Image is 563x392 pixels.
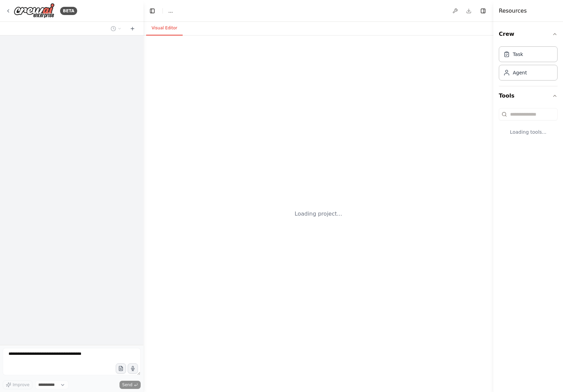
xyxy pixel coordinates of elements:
span: ... [168,8,173,14]
div: Crew [499,44,558,86]
button: Crew [499,25,558,44]
button: Tools [499,86,558,105]
button: Improve [3,380,32,389]
button: Visual Editor [146,21,183,35]
button: Hide right sidebar [478,6,488,16]
div: BETA [60,7,77,15]
nav: breadcrumb [168,8,173,14]
button: Upload files [116,363,126,374]
button: Switch to previous chat [108,25,124,33]
div: Loading tools... [499,123,558,141]
span: Send [122,382,132,388]
img: Logo [14,3,55,18]
span: Improve [13,382,29,388]
div: Loading project... [295,210,342,218]
div: Task [513,51,523,58]
div: Tools [499,105,558,146]
button: Start a new chat [127,25,138,33]
button: Hide left sidebar [147,6,157,16]
div: Agent [513,69,527,76]
button: Send [119,381,141,389]
h4: Resources [499,7,527,15]
button: Click to speak your automation idea [128,363,138,374]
